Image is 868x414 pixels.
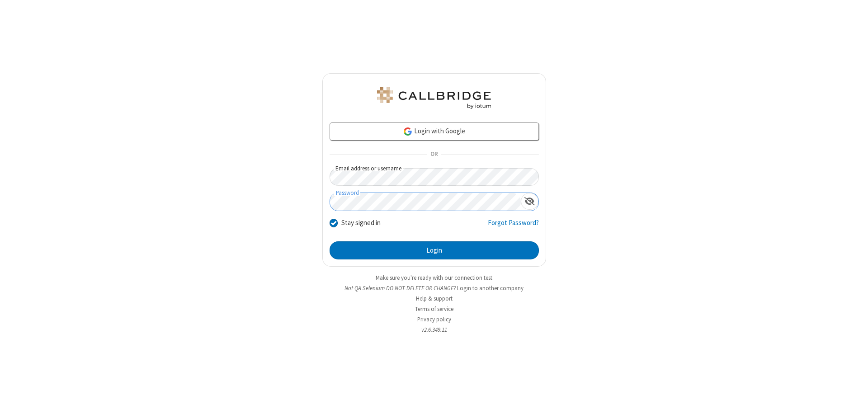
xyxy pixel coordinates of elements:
span: OR [427,148,441,161]
div: Show password [521,193,538,210]
a: Login with Google [330,122,539,141]
a: Privacy policy [417,315,451,323]
input: Password [330,193,521,211]
button: Login [330,241,539,259]
a: Help & support [416,295,453,302]
img: QA Selenium DO NOT DELETE OR CHANGE [375,87,493,109]
li: Not QA Selenium DO NOT DELETE OR CHANGE? [322,284,546,292]
a: Make sure you're ready with our connection test [376,274,492,282]
li: v2.6.349.11 [322,325,546,334]
label: Stay signed in [341,218,381,228]
button: Login to another company [457,284,524,292]
a: Forgot Password? [488,218,539,235]
img: google-icon.png [403,127,413,136]
input: Email address or username [330,168,539,186]
a: Terms of service [415,305,453,313]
